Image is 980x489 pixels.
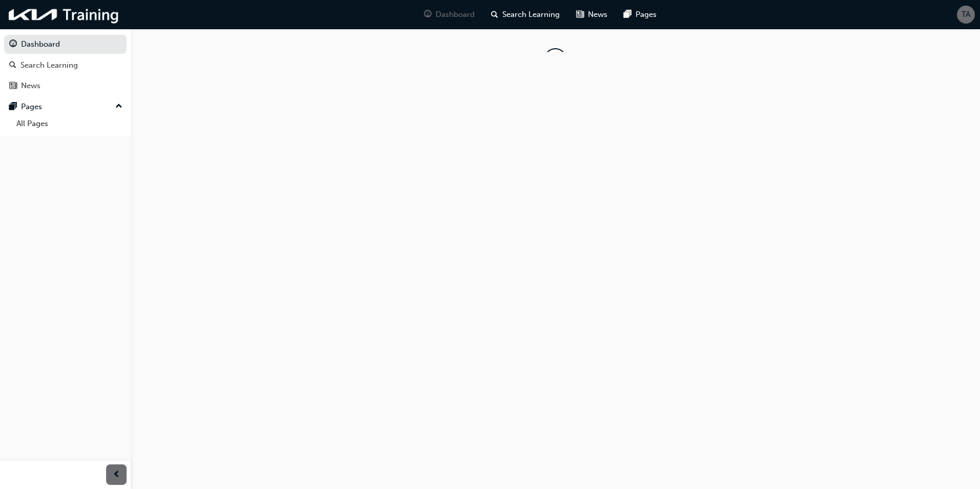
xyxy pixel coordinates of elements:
span: guage-icon [424,8,432,21]
button: TA [957,6,975,24]
span: news-icon [9,81,17,91]
span: up-icon [115,100,122,113]
a: pages-iconPages [616,4,665,25]
a: news-iconNews [568,4,616,25]
div: Search Learning [21,59,78,71]
button: Pages [4,97,127,116]
a: Search Learning [4,56,127,75]
a: All Pages [12,116,127,132]
a: Dashboard [4,35,127,54]
span: search-icon [491,8,498,21]
span: pages-icon [624,8,631,21]
span: News [588,9,607,21]
a: search-iconSearch Learning [483,4,568,25]
span: guage-icon [9,40,17,49]
span: Search Learning [502,9,560,21]
img: kia-training [5,4,123,25]
a: News [4,76,127,95]
span: Dashboard [436,9,475,21]
span: prev-icon [113,468,120,481]
span: Pages [636,9,657,21]
span: pages-icon [9,103,17,112]
span: news-icon [576,8,584,21]
button: DashboardSearch LearningNews [4,33,127,97]
span: TA [962,9,970,21]
div: Pages [21,101,42,113]
div: News [21,80,40,92]
a: guage-iconDashboard [416,4,483,25]
span: search-icon [9,61,16,70]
